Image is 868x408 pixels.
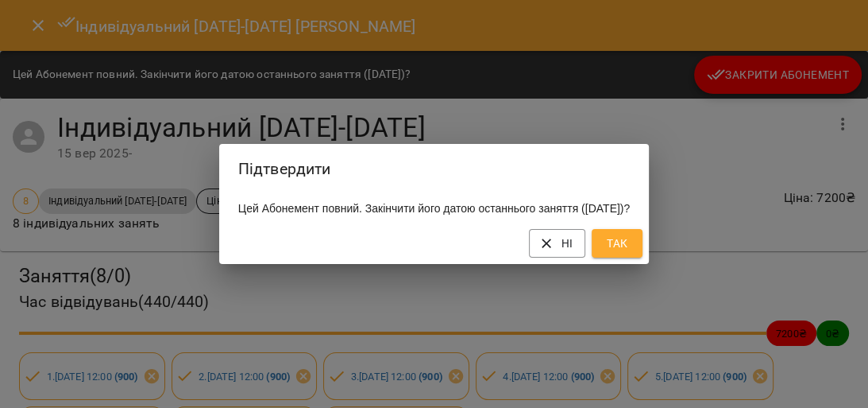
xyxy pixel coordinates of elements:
[542,234,573,253] span: Ні
[529,229,585,258] button: Ні
[219,194,649,223] div: Цей Абонемент повний. Закінчити його датою останнього заняття ([DATE])?
[592,229,642,258] button: Так
[238,157,630,181] h2: Підтвердити
[604,234,630,253] span: Так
